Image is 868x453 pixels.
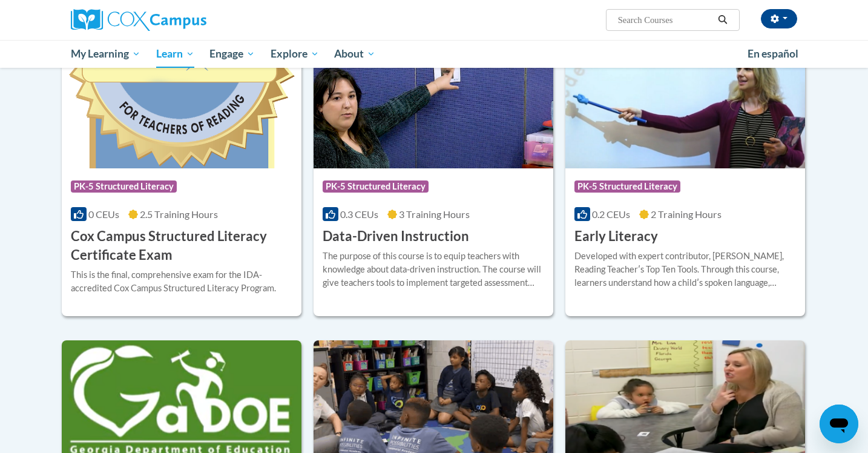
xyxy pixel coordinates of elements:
[651,208,722,220] span: 2 Training Hours
[574,180,680,193] span: PK-5 Structured Literacy
[323,227,469,246] h3: Data-Driven Instruction
[340,208,378,220] span: 0.3 CEUs
[63,40,148,68] a: My Learning
[314,45,553,316] a: Course LogoPK-5 Structured Literacy0.3 CEUs3 Training Hours Data-Driven InstructionThe purpose of...
[71,9,206,31] img: Cox Campus
[327,40,384,68] a: About
[323,180,429,193] span: PK-5 Structured Literacy
[271,47,319,61] span: Explore
[314,45,553,168] img: Course Logo
[334,47,375,61] span: About
[71,180,177,193] span: PK-5 Structured Literacy
[748,47,798,60] span: En español
[209,47,255,61] span: Engage
[714,13,732,27] button: Search
[761,9,797,28] button: Account Settings
[574,227,658,246] h3: Early Literacy
[565,45,805,316] a: Course LogoPK-5 Structured Literacy0.2 CEUs2 Training Hours Early LiteracyDeveloped with expert c...
[71,268,292,295] div: This is the final, comprehensive exam for the IDA-accredited Cox Campus Structured Literacy Program.
[71,47,140,61] span: My Learning
[71,227,292,265] h3: Cox Campus Structured Literacy Certificate Exam
[156,47,194,61] span: Learn
[740,41,806,67] a: En español
[592,208,630,220] span: 0.2 CEUs
[71,9,301,31] a: Cox Campus
[53,40,815,68] div: Main menu
[820,405,858,443] iframe: Button to launch messaging window
[202,40,263,68] a: Engage
[263,40,327,68] a: Explore
[88,208,119,220] span: 0 CEUs
[148,40,202,68] a: Learn
[62,45,301,168] img: Course Logo
[617,13,714,27] input: Search Courses
[140,208,218,220] span: 2.5 Training Hours
[62,45,301,316] a: Course LogoPK-5 Structured Literacy0 CEUs2.5 Training Hours Cox Campus Structured Literacy Certif...
[565,45,805,168] img: Course Logo
[574,250,796,289] div: Developed with expert contributor, [PERSON_NAME], Reading Teacherʹs Top Ten Tools. Through this c...
[399,208,470,220] span: 3 Training Hours
[323,250,544,289] div: The purpose of this course is to equip teachers with knowledge about data-driven instruction. The...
